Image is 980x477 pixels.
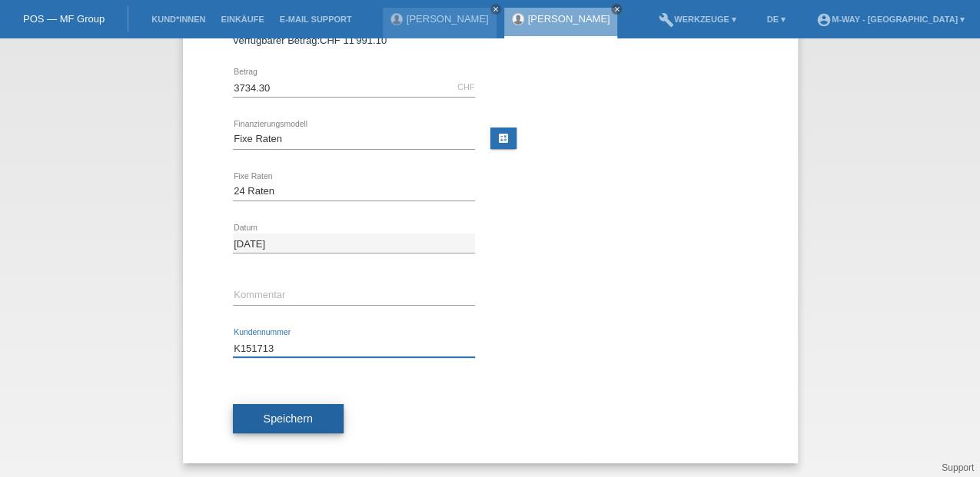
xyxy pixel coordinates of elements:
a: POS — MF Group [23,13,105,25]
span: Speichern [264,412,313,425]
button: Speichern [233,404,344,433]
a: buildWerkzeuge ▾ [651,15,744,24]
a: account_circlem-way - [GEOGRAPHIC_DATA] ▾ [809,15,972,24]
a: close [611,4,622,15]
a: Support [942,462,974,473]
a: close [490,4,501,15]
i: account_circle [816,12,832,28]
i: close [613,5,620,13]
i: build [659,12,674,28]
div: CHF [457,82,475,91]
i: close [492,5,500,13]
a: DE ▾ [759,15,793,24]
a: E-Mail Support [272,15,360,24]
a: calculate [490,128,517,149]
a: [PERSON_NAME] [407,13,489,25]
a: Kund*innen [144,15,213,24]
span: CHF 11'991.10 [320,35,387,46]
a: [PERSON_NAME] [528,13,610,25]
i: calculate [497,132,510,144]
div: Verfügbarer Betrag: [233,35,748,46]
a: Einkäufe [213,15,271,24]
